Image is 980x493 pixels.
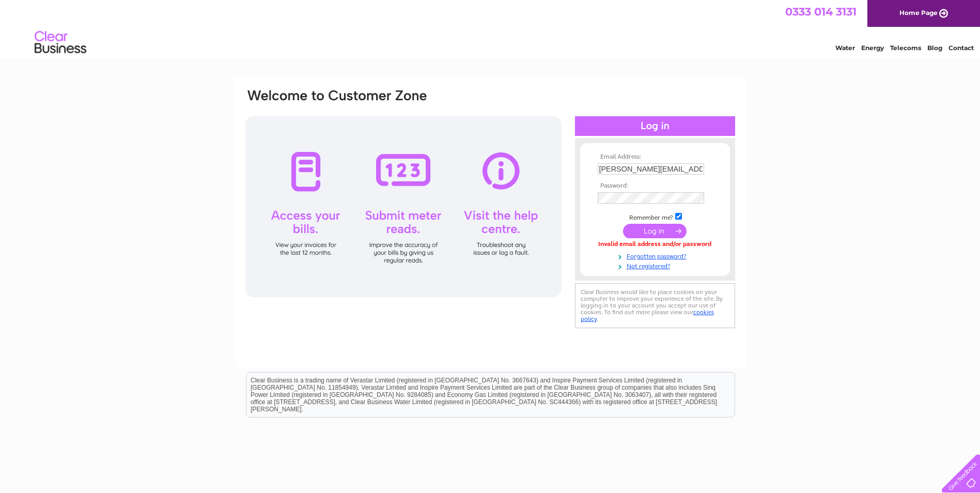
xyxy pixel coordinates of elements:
th: Email Address: [595,153,715,161]
a: Not registered? [598,260,715,270]
td: Remember me? [595,211,715,222]
input: Submit [623,224,687,238]
div: Clear Business would like to place cookies on your computer to improve your experience of the sit... [575,283,735,328]
a: Energy [861,44,884,52]
div: Invalid email address and/or password [598,241,712,248]
a: cookies policy [581,309,714,322]
th: Password: [595,182,715,190]
a: Contact [948,44,974,52]
a: Water [835,44,855,52]
a: 0333 014 3131 [785,5,857,18]
a: Forgotten password? [598,251,715,260]
a: Telecoms [890,44,921,52]
img: logo.png [34,27,87,58]
a: Blog [927,44,942,52]
div: Clear Business is a trading name of Verastar Limited (registered in [GEOGRAPHIC_DATA] No. 3667643... [246,6,735,50]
